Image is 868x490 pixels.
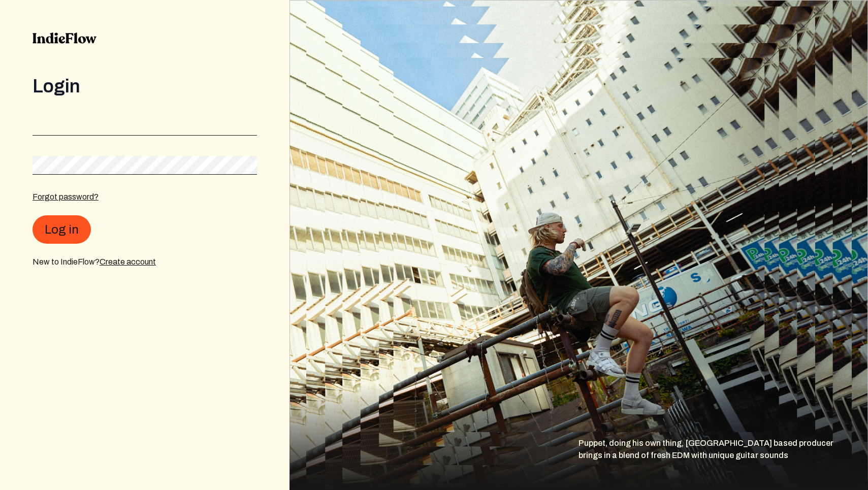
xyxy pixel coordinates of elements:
[33,192,99,201] a: Forgot password?
[33,256,257,268] div: New to IndieFlow?
[100,257,156,266] a: Create account
[33,32,97,44] img: indieflow-logo-black.svg
[578,437,868,490] div: Puppet, doing his own thing, [GEOGRAPHIC_DATA] based producer brings in a blend of fresh EDM with...
[33,76,257,96] div: Login
[33,215,91,244] button: Log in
